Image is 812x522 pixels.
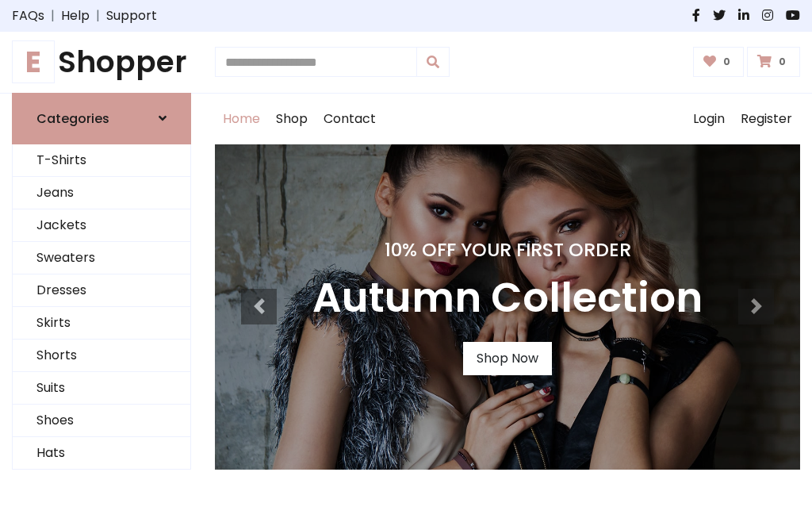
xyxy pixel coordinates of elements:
a: Hats [13,437,190,470]
a: T-Shirts [13,144,190,177]
a: 0 [693,47,745,77]
a: Dresses [13,274,190,307]
span: | [44,6,61,25]
a: Jeans [13,177,190,209]
a: Home [215,94,268,144]
a: Sweaters [13,242,190,274]
a: FAQs [12,6,44,25]
a: Shop Now [463,342,552,375]
h4: 10% Off Your First Order [312,239,703,261]
a: EShopper [12,44,191,80]
a: Support [106,6,157,25]
h1: Shopper [12,44,191,80]
span: | [90,6,106,25]
a: Shoes [13,405,190,437]
span: 0 [719,55,734,69]
a: Contact [316,94,384,144]
a: 0 [747,47,800,77]
span: E [12,40,55,83]
a: Jackets [13,209,190,242]
a: Shop [268,94,316,144]
h3: Autumn Collection [312,274,703,323]
span: 0 [775,55,790,69]
a: Categories [12,93,191,144]
a: Login [685,94,733,144]
h6: Categories [36,111,109,126]
a: Suits [13,372,190,405]
a: Shorts [13,340,190,372]
a: Help [61,6,90,25]
a: Register [733,94,800,144]
a: Skirts [13,307,190,340]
